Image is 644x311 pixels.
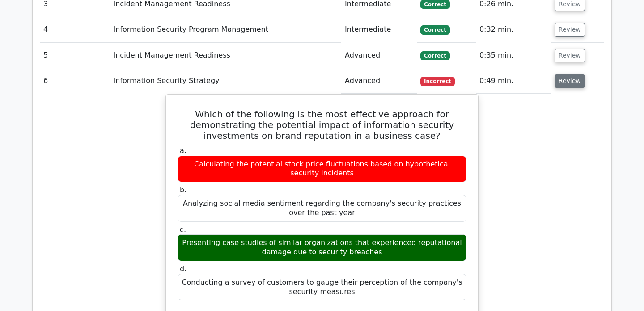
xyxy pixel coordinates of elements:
td: Information Security Program Management [110,17,341,42]
td: 6 [40,68,110,94]
button: Review [555,49,585,62]
div: Analyzing social media sentiment regarding the company's security practices over the past year [178,195,466,222]
td: 5 [40,43,110,68]
span: d. [180,265,186,273]
td: 0:32 min. [476,17,551,42]
span: Correct [420,51,449,60]
button: Review [555,74,585,88]
div: Conducting a survey of customers to gauge their perception of the company's security measures [178,274,466,301]
button: Review [555,23,585,37]
h5: Which of the following is the most effective approach for demonstrating the potential impact of i... [177,109,467,141]
td: Advanced [341,68,417,94]
div: Calculating the potential stock price fluctuations based on hypothetical security incidents [178,156,466,182]
span: b. [180,186,186,194]
td: Intermediate [341,17,417,42]
span: Incorrect [420,77,455,86]
td: 0:49 min. [476,68,551,94]
td: 4 [40,17,110,42]
span: c. [180,225,186,234]
span: a. [180,146,186,155]
td: Information Security Strategy [110,68,341,94]
td: Incident Management Readiness [110,43,341,68]
td: 0:35 min. [476,43,551,68]
div: Presenting case studies of similar organizations that experienced reputational damage due to secu... [178,234,466,261]
span: Correct [420,25,449,34]
td: Advanced [341,43,417,68]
